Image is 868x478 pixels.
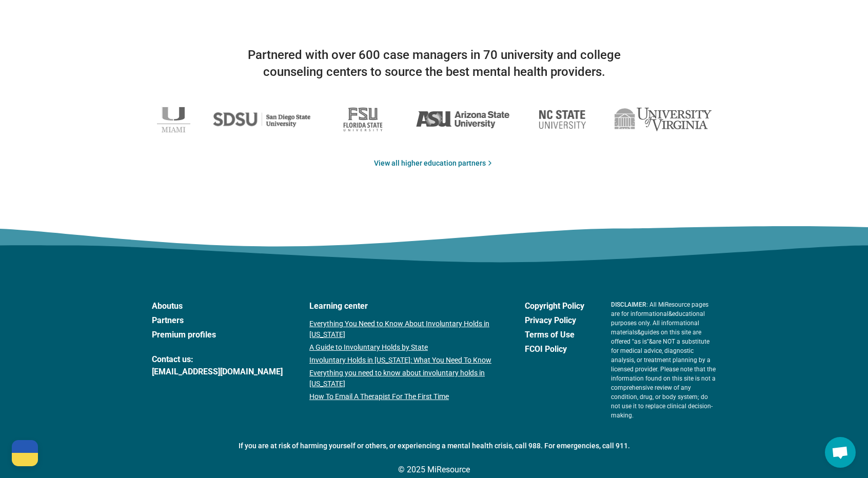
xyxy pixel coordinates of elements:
a: Terms of Use [525,329,584,341]
a: Learning center [309,300,498,312]
a: A Guide to Involuntary Holds by State [309,342,498,353]
img: Arizona State University [416,110,510,128]
p: : All MiResource pages are for informational & educational purposes only. All informational mater... [611,300,716,420]
a: Premium profiles [152,329,283,341]
a: Involuntary Holds in [US_STATE]: What You Need To Know [309,355,498,366]
img: North Carolina State University [532,105,592,134]
p: If you are at risk of harming yourself or others, or experiencing a mental health crisis, call 98... [152,441,716,451]
a: Partners [152,314,283,327]
img: University of Miami [157,107,190,132]
a: View all higher education partners [374,158,494,169]
a: Everything You Need to Know About Involuntary Holds in [US_STATE] [309,318,498,340]
a: Aboutus [152,300,283,312]
a: Open chat [825,437,856,468]
a: FCOI Policy [525,343,584,355]
a: Copyright Policy [525,300,584,312]
span: Contact us: [152,353,283,366]
img: University of Virginia [615,108,712,131]
p: © 2025 MiResource [152,464,716,476]
p: Partnered with over 600 case managers in 70 university and college counseling centers to source t... [229,47,639,81]
a: Everything you need to know about involuntary holds in [US_STATE] [309,368,498,389]
a: Privacy Policy [525,314,584,327]
a: How To Email A Therapist For The First Time [309,391,498,402]
a: [EMAIL_ADDRESS][DOMAIN_NAME] [152,366,283,378]
img: Florida State University [333,102,393,137]
span: DISCLAIMER [611,301,646,308]
img: San Diego State University [213,108,310,131]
